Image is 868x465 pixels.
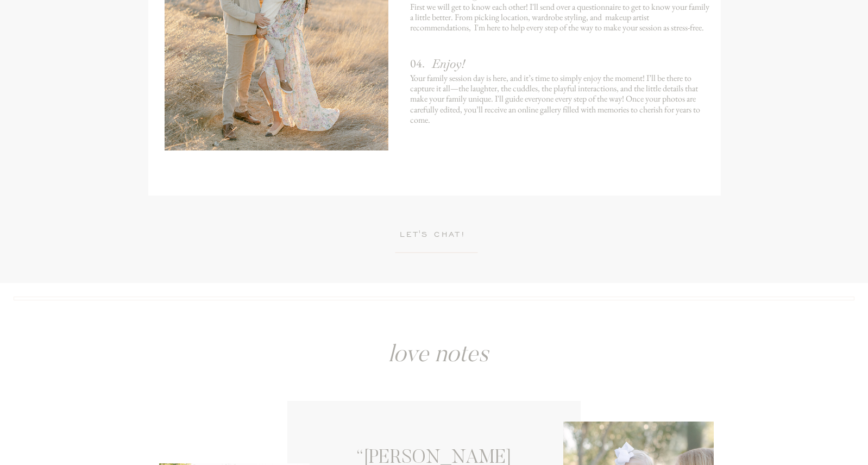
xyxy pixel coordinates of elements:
[410,56,433,76] h3: 04.
[410,73,710,118] h3: Your family session day is here, and it’s time to simply enjoy the moment! I’ll be there to captu...
[377,229,489,243] a: LET'S CHAT!
[410,2,710,52] h3: First we will get to know each other! I'll send over a questionnaire to get to know your family a...
[388,344,488,368] i: love notes
[432,56,596,76] h3: Enjoy!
